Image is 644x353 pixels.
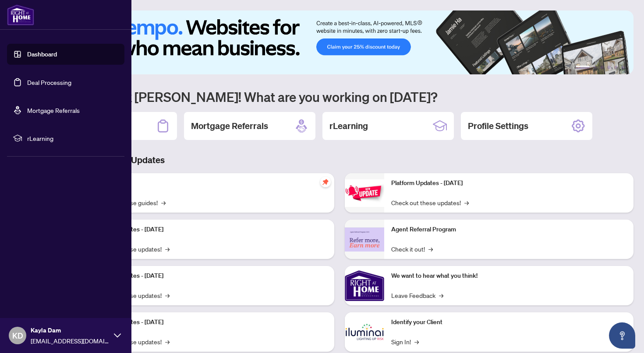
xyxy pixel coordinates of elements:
a: Deal Processing [27,78,71,86]
a: Sign In!→ [391,337,419,346]
p: We want to hear what you think! [391,271,626,281]
img: Identify your Client [345,312,384,352]
span: → [464,198,469,207]
p: Identify your Client [391,318,626,327]
a: Leave Feedback→ [391,290,443,300]
button: 2 [593,66,597,69]
button: Open asap [609,322,635,349]
p: Self-Help [92,178,327,188]
h3: Brokerage & Industry Updates [46,154,633,166]
p: Platform Updates - [DATE] [92,225,327,234]
span: → [439,290,443,300]
span: → [161,198,166,207]
span: KD [12,329,23,342]
span: rLearning [27,133,118,143]
a: Mortgage Referrals [27,106,80,114]
span: → [165,244,170,254]
button: 4 [607,66,611,69]
span: [EMAIL_ADDRESS][DOMAIN_NAME] [31,336,110,346]
button: 1 [576,66,590,69]
img: logo [7,4,34,25]
h2: Profile Settings [468,120,528,132]
img: We want to hear what you think! [345,266,384,305]
a: Check out these updates!→ [391,198,469,207]
button: 6 [621,66,625,69]
p: Platform Updates - [DATE] [391,178,626,188]
span: → [165,337,170,346]
p: Platform Updates - [DATE] [92,271,327,281]
a: Dashboard [27,50,57,58]
span: → [428,244,433,254]
img: Platform Updates - June 23, 2025 [345,179,384,207]
span: pushpin [320,177,331,187]
button: 3 [600,66,604,69]
span: → [165,290,170,300]
p: Platform Updates - [DATE] [92,318,327,327]
span: Kayla Dam [31,325,110,335]
p: Agent Referral Program [391,225,626,234]
span: → [414,337,419,346]
h2: rLearning [329,120,368,132]
h2: Mortgage Referrals [191,120,268,132]
a: Check it out!→ [391,244,433,254]
h1: Welcome back [PERSON_NAME]! What are you working on [DATE]? [46,88,633,105]
img: Slide 0 [46,10,633,74]
img: Agent Referral Program [345,227,384,252]
button: 5 [614,66,618,69]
